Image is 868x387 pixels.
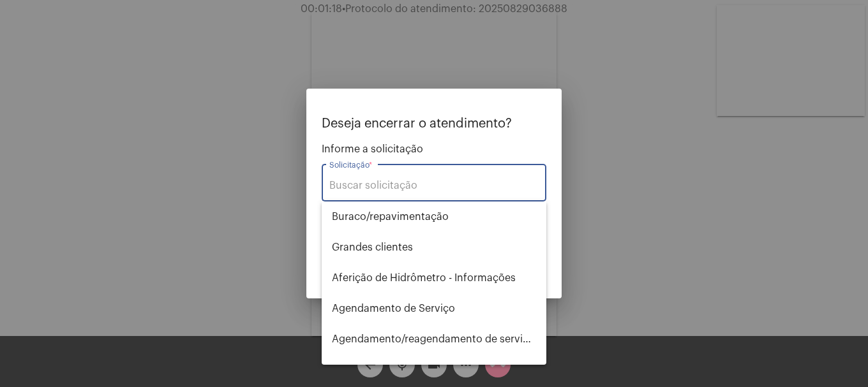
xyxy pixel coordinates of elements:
span: ⁠Grandes clientes [332,232,536,263]
span: Informe a solicitação [322,143,546,155]
span: Alterar nome do usuário na fatura [332,354,536,385]
input: Buscar solicitação [329,180,539,191]
span: Agendamento/reagendamento de serviços - informações [332,324,536,354]
span: ⁠Buraco/repavimentação [332,201,536,232]
p: Deseja encerrar o atendimento? [322,117,546,131]
span: Aferição de Hidrômetro - Informações [332,263,536,293]
span: Agendamento de Serviço [332,293,536,324]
